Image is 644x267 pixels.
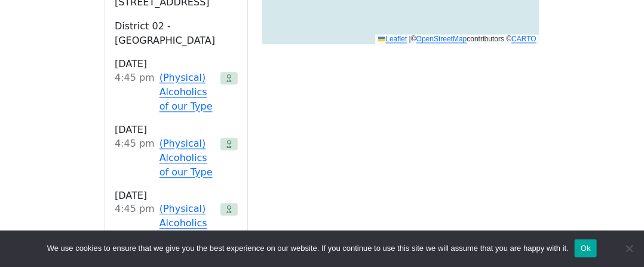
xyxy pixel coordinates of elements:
a: CARTO [511,35,536,43]
a: (Physical) Alcoholics of our Type [160,202,216,245]
a: (Physical) Alcoholics of our Type [160,136,216,180]
div: 4:45 PM [115,71,155,114]
a: (Physical) Alcoholics of our Type [160,71,216,114]
div: 4:45 PM [115,136,155,180]
div: 4:45 PM [115,202,155,245]
h3: [DATE] [115,189,238,202]
a: Leaflet [378,35,407,43]
h3: [DATE] [115,123,238,136]
span: We use cookies to ensure that we give you the best experience on our website. If you continue to ... [47,242,569,254]
div: © contributors © [375,34,539,44]
span: | [409,35,411,43]
h3: [DATE] [115,57,238,71]
a: OpenStreetMap [416,35,467,43]
p: District 02 - [GEOGRAPHIC_DATA] [115,19,238,48]
span: No [623,242,635,254]
button: Ok [575,239,597,257]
